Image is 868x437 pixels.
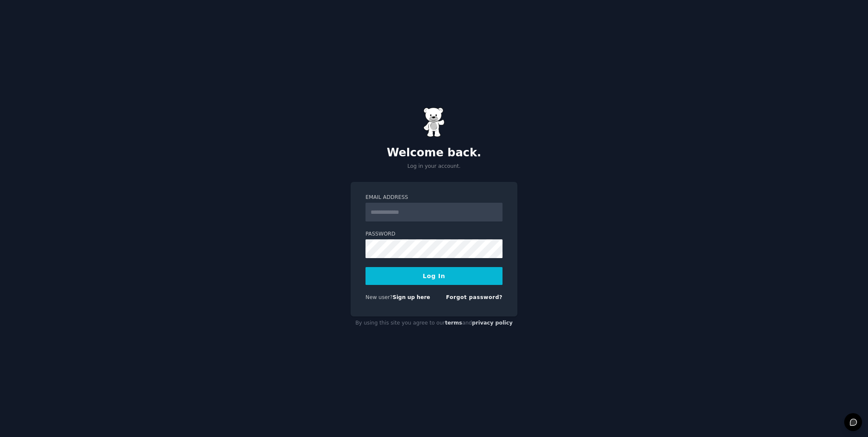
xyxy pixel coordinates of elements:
[445,320,462,326] a: terms
[472,320,513,326] a: privacy policy
[393,294,430,300] a: Sign up here
[423,107,445,137] img: Gummy Bear
[351,146,517,160] h2: Welcome back.
[365,230,503,238] label: Password
[351,163,517,170] p: Log in your account.
[365,294,393,300] span: New user?
[351,316,517,330] div: By using this site you agree to our and
[446,294,503,300] a: Forgot password?
[365,267,503,285] button: Log In
[365,194,503,201] label: Email Address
